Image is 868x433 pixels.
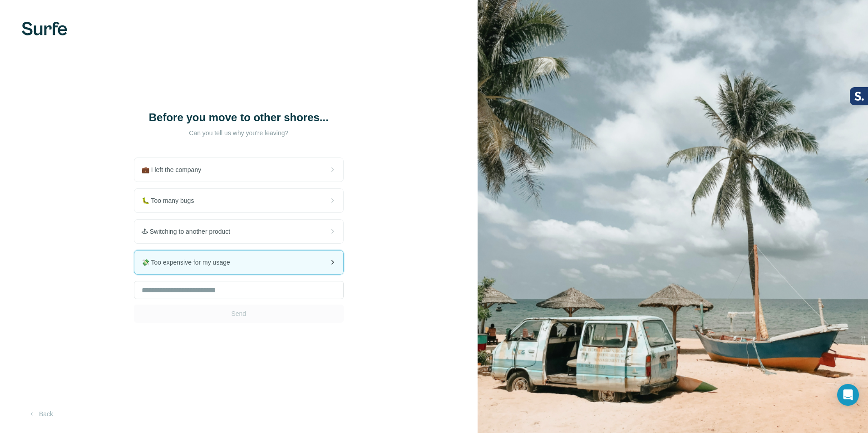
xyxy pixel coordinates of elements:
span: 💼 I left the company [142,165,208,174]
span: 🐛 Too many bugs [142,196,202,205]
h1: Before you move to other shores... [148,110,330,125]
img: Surfe's logo [22,22,67,35]
p: Can you tell us why you're leaving? [148,128,330,138]
div: Open Intercom Messenger [837,384,859,406]
span: 💸 Too expensive for my usage [142,258,237,267]
button: Back [22,406,59,422]
span: 🕹 Switching to another product [142,227,237,236]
